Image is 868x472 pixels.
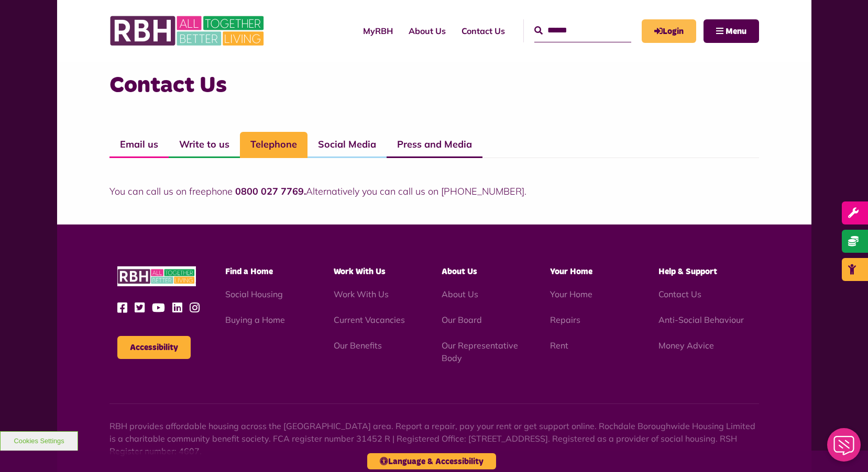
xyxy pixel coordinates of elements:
[334,340,382,351] a: Our Benefits
[355,17,401,45] a: MyRBH
[442,267,477,276] span: About Us
[401,17,454,45] a: About Us
[550,267,592,276] span: Your Home
[387,132,482,158] a: Press and Media
[117,336,191,359] button: Accessibility
[109,184,759,198] p: You can call us on freephone Alternatively you can call us on [PHONE_NUMBER].
[367,453,496,469] button: Language & Accessibility
[642,19,696,43] a: MyRBH
[307,132,387,158] a: Social Media
[704,19,759,43] button: Navigation
[225,314,285,325] a: Buying a Home
[658,314,744,325] a: Anti-Social Behaviour
[240,132,307,158] a: Telephone
[334,289,389,299] a: Work With Us
[109,10,267,51] img: RBH
[550,289,592,299] a: Your Home
[169,132,240,158] a: Write to us
[550,314,580,325] a: Repairs
[550,340,568,351] a: Rent
[821,425,868,472] iframe: Netcall Web Assistant for live chat
[109,71,759,100] h3: Contact Us
[109,132,169,158] a: Email us
[109,420,759,457] p: RBH provides affordable housing across the [GEOGRAPHIC_DATA] area. Report a repair, pay your rent...
[454,17,513,45] a: Contact Us
[658,289,701,299] a: Contact Us
[534,19,631,42] input: Search
[442,340,518,363] a: Our Representative Body
[235,185,306,197] strong: 0800 027 7769.
[658,267,717,276] span: Help & Support
[442,289,478,299] a: About Us
[225,289,283,299] a: Social Housing - open in a new tab
[334,314,405,325] a: Current Vacancies
[225,267,273,276] span: Find a Home
[726,27,746,36] span: Menu
[442,314,482,325] a: Our Board
[334,267,386,276] span: Work With Us
[117,266,196,287] img: RBH
[658,340,714,351] a: Money Advice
